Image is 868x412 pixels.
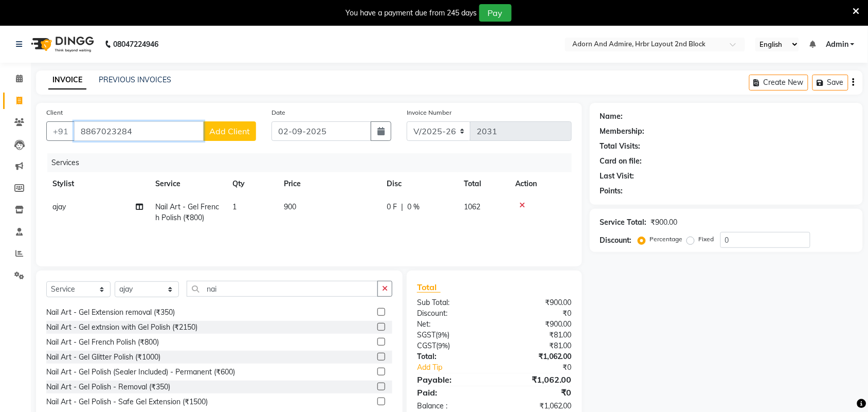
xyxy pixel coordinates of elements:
[600,217,647,228] div: Service Total:
[46,352,160,363] div: Nail Art - Gel Glitter Polish (₹1000)
[203,121,256,141] button: Add Client
[749,75,808,91] button: Create New
[494,401,580,411] div: ₹1,062.00
[417,341,436,350] span: CGST
[438,342,448,350] span: 9%
[46,367,235,378] div: Nail Art - Gel Polish (Sealer Included) - Permanent (₹600)
[600,111,623,122] div: Name:
[46,337,159,348] div: Nail Art - Gel French Polish (₹800)
[494,373,580,386] div: ₹1,062.00
[600,126,645,137] div: Membership:
[46,307,175,318] div: Nail Art - Gel Extension removal (₹350)
[401,202,403,212] span: |
[47,153,580,172] div: Services
[417,330,436,339] span: SGST
[699,235,714,244] label: Fixed
[74,121,204,141] input: Search by Name/Mobile/Email/Code
[52,202,66,211] span: ajay
[438,331,447,339] span: 9%
[46,172,149,195] th: Stylist
[407,108,451,117] label: Invoice Number
[46,397,208,407] div: Nail Art - Gel Polish - Safe Gel Extension (₹1500)
[46,108,63,117] label: Client
[494,386,580,399] div: ₹0
[651,217,678,228] div: ₹900.00
[409,401,495,411] div: Balance :
[509,362,580,373] div: ₹0
[155,202,219,222] span: Nail Art - Gel French Polish (₹800)
[826,39,848,50] span: Admin
[409,351,495,362] div: Total:
[409,362,509,373] a: Add Tip
[387,202,397,212] span: 0 F
[284,202,296,211] span: 900
[494,341,580,351] div: ₹81.00
[600,186,623,196] div: Points:
[494,308,580,319] div: ₹0
[409,297,495,308] div: Sub Total:
[464,202,480,211] span: 1062
[346,8,477,19] div: You have a payment due from 245 days
[600,235,632,246] div: Discount:
[46,382,170,392] div: Nail Art - Gel Polish - Removal (₹350)
[600,141,641,152] div: Total Visits:
[494,351,580,362] div: ₹1,062.00
[46,121,75,141] button: +91
[113,30,158,59] b: 08047224946
[278,172,381,195] th: Price
[272,108,285,117] label: Date
[407,202,420,212] span: 0 %
[409,386,495,399] div: Paid:
[479,4,512,22] button: Pay
[381,172,458,195] th: Disc
[509,172,572,195] th: Action
[46,322,197,333] div: Nail Art - Gel extnsion with Gel Polish (₹2150)
[409,319,495,330] div: Net:
[494,330,580,341] div: ₹81.00
[409,308,495,319] div: Discount:
[812,75,848,91] button: Save
[99,75,171,84] a: PREVIOUS INVOICES
[409,330,495,341] div: ( )
[409,373,495,386] div: Payable:
[600,171,635,182] div: Last Visit:
[600,156,642,167] div: Card on file:
[458,172,509,195] th: Total
[417,282,441,293] span: Total
[226,172,278,195] th: Qty
[232,202,237,211] span: 1
[209,126,250,136] span: Add Client
[149,172,226,195] th: Service
[650,235,683,244] label: Percentage
[494,297,580,308] div: ₹900.00
[48,71,86,89] a: INVOICE
[409,341,495,351] div: ( )
[494,319,580,330] div: ₹900.00
[187,281,378,297] input: Search or Scan
[26,30,97,59] img: logo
